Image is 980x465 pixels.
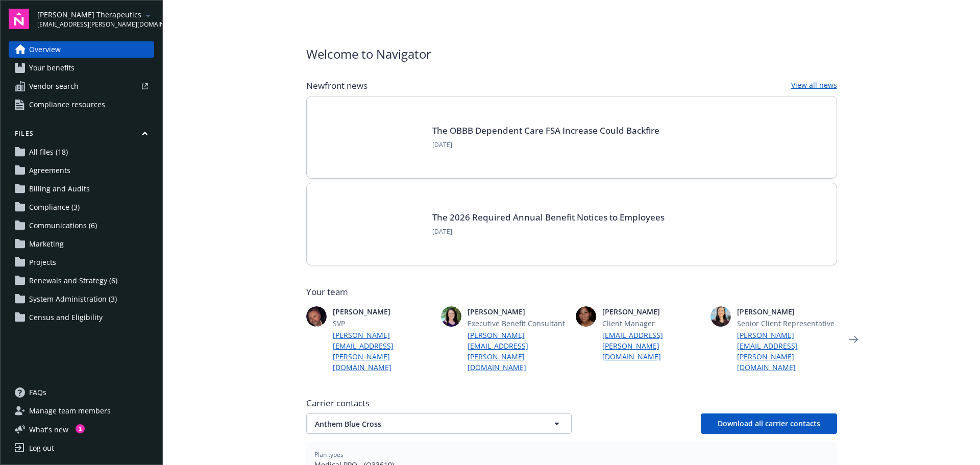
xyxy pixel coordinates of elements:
img: BLOG-Card Image - Compliance - OBBB Dep Care FSA - 08-01-25.jpg [323,113,420,162]
span: Marketing [29,236,64,252]
a: [PERSON_NAME][EMAIL_ADDRESS][PERSON_NAME][DOMAIN_NAME] [737,330,837,373]
span: [PERSON_NAME] [333,306,433,317]
span: What ' s new [29,424,68,435]
span: Your benefits [29,60,75,76]
a: All files (18) [9,144,154,160]
span: Download all carrier contacts [718,419,820,428]
button: Anthem Blue Cross [306,413,572,434]
a: Marketing [9,236,154,252]
a: FAQs [9,384,154,401]
a: arrowDropDown [142,9,154,21]
a: Billing and Audits [9,181,154,197]
span: System Administration (3) [29,291,117,307]
span: Billing and Audits [29,181,90,197]
span: Renewals and Strategy (6) [29,273,117,289]
span: Compliance (3) [29,199,80,215]
img: photo [576,306,596,327]
div: 1 [76,424,85,433]
span: Overview [29,41,61,58]
a: Agreements [9,162,154,179]
span: Manage team members [29,403,111,419]
span: Communications (6) [29,217,97,234]
span: FAQs [29,384,46,401]
a: Vendor search [9,78,154,94]
span: [PERSON_NAME] Therapeutics [37,9,142,20]
button: [PERSON_NAME] Therapeutics[EMAIL_ADDRESS][PERSON_NAME][DOMAIN_NAME]arrowDropDown [37,9,154,29]
a: Overview [9,41,154,58]
span: Anthem Blue Cross [315,419,527,429]
a: The OBBB Dependent Care FSA Increase Could Backfire [432,125,659,136]
span: [PERSON_NAME] [468,306,568,317]
div: Log out [29,440,54,456]
span: [DATE] [432,227,665,236]
span: Senior Client Representative [737,318,837,329]
a: View all news [791,80,837,92]
span: All files (18) [29,144,68,160]
span: Client Manager [602,318,702,329]
img: photo [441,306,461,327]
span: [DATE] [432,140,659,150]
a: Your benefits [9,60,154,76]
a: [PERSON_NAME][EMAIL_ADDRESS][PERSON_NAME][DOMAIN_NAME] [468,330,568,373]
a: Next [845,331,862,348]
a: Census and Eligibility [9,309,154,326]
span: Agreements [29,162,70,179]
img: photo [306,306,327,327]
button: What's new1 [9,424,85,435]
span: Welcome to Navigator [306,45,431,63]
a: The 2026 Required Annual Benefit Notices to Employees [432,211,665,223]
span: Carrier contacts [306,397,837,409]
img: navigator-logo.svg [9,9,29,29]
a: Renewals and Strategy (6) [9,273,154,289]
a: [EMAIL_ADDRESS][PERSON_NAME][DOMAIN_NAME] [602,330,702,362]
a: Communications (6) [9,217,154,234]
span: Projects [29,254,56,271]
img: Card Image - EB Compliance Insights.png [323,200,420,249]
a: Compliance (3) [9,199,154,215]
a: Compliance resources [9,96,154,113]
button: Download all carrier contacts [701,413,837,434]
a: [PERSON_NAME][EMAIL_ADDRESS][PERSON_NAME][DOMAIN_NAME] [333,330,433,373]
span: [EMAIL_ADDRESS][PERSON_NAME][DOMAIN_NAME] [37,20,142,29]
span: Newfront news [306,80,367,92]
button: Files [9,129,154,142]
span: SVP [333,318,433,329]
span: Census and Eligibility [29,309,103,326]
span: Executive Benefit Consultant [468,318,568,329]
img: photo [710,306,731,327]
span: Vendor search [29,78,79,94]
span: Plan types [314,450,829,459]
a: Manage team members [9,403,154,419]
span: Your team [306,286,837,298]
a: Projects [9,254,154,271]
span: [PERSON_NAME] [737,306,837,317]
span: Compliance resources [29,96,105,113]
span: [PERSON_NAME] [602,306,702,317]
a: System Administration (3) [9,291,154,307]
